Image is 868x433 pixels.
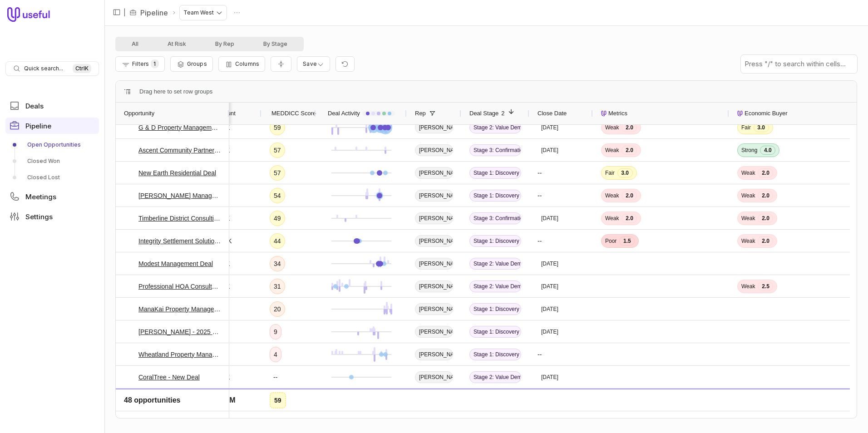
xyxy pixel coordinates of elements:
a: Settings [5,208,99,225]
div: 9 [274,326,277,337]
a: Timberline District Consulting - New Deal [138,213,221,224]
time: [DATE] [541,215,558,222]
a: Pipeline [140,7,168,18]
time: [DATE] [541,124,558,131]
span: Deals [25,103,44,109]
button: At Risk [153,39,201,49]
span: 2.0 [758,236,773,246]
span: Weak [741,192,755,199]
span: Fair [605,169,615,177]
a: Deals [5,98,99,114]
button: Actions [230,6,244,20]
span: Stage 1: Discovery [469,303,521,315]
span: 2.0 [621,123,637,132]
a: [PERSON_NAME] Real Estate & Property Management Deal [138,394,221,405]
span: Stage 2: Value Demonstration [469,371,521,383]
a: ManaKai Property Management Deal [138,304,221,315]
button: Group Pipeline [170,56,213,72]
span: [PERSON_NAME] [415,394,453,406]
span: Stage 1: Discovery [469,235,521,247]
span: [PERSON_NAME] [415,122,453,133]
button: By Stage [249,39,302,49]
span: Deal Stage [469,108,498,119]
span: Weak [741,169,755,177]
span: [PERSON_NAME] [415,235,453,247]
span: Weak [741,283,755,290]
span: 2 [498,108,504,119]
span: Poor [605,237,616,245]
span: | [123,7,126,18]
span: Stage 1: Discovery [469,326,521,338]
span: Pipeline [25,123,51,129]
span: Weak [605,192,619,199]
span: Metrics [608,108,627,119]
span: Fair [741,124,751,131]
div: -- [273,394,277,405]
span: 2.5 [758,282,773,291]
span: Deal Activity [328,108,360,119]
span: Stage 2: Value Demonstration [469,280,521,292]
div: MEDDICC Score [270,103,308,124]
button: Collapse all rows [271,56,291,72]
div: 44 [274,236,281,246]
kbd: Ctrl K [73,64,91,73]
span: Close Date [538,108,567,119]
button: By Rep [201,39,249,49]
time: [DATE] [541,374,558,381]
a: Closed Lost [5,170,99,185]
a: Modest Management Deal [138,258,213,269]
span: [PERSON_NAME] [415,280,453,292]
time: [DATE] [541,328,558,335]
a: Open Opportunities [5,138,99,152]
div: -- [529,343,593,365]
span: Save [303,60,317,67]
div: 34 [274,258,281,269]
span: [PERSON_NAME] [415,326,453,338]
div: Row Groups [139,86,212,97]
span: 3.0 [617,168,633,177]
button: Collapse sidebar [110,5,123,19]
div: 31 [274,281,281,292]
span: [PERSON_NAME] [415,258,453,270]
button: Columns [218,56,265,72]
span: Opportunity [124,108,154,119]
div: 59 [274,122,281,133]
div: 54 [274,190,281,201]
span: Stage 3: Confirmation [469,212,521,224]
span: 2.0 [621,191,637,200]
a: Ascent Community Partners - New Deal [138,145,221,156]
div: Metrics [601,103,721,124]
span: MEDDICC Score [271,108,316,119]
div: -- [529,184,593,207]
a: Pipeline [5,118,99,134]
span: Settings [25,213,53,220]
span: Columns [235,60,259,67]
span: 2.0 [621,146,637,155]
span: Stage 1: Discovery [469,167,521,179]
span: Drag here to set row groups [139,86,212,97]
div: 20 [274,304,281,315]
div: Economic Buyer [737,103,857,124]
span: Groups [187,60,207,67]
div: -- [529,162,593,184]
div: -- [529,230,593,252]
div: 57 [274,145,281,156]
a: Meetings [5,188,99,205]
a: Wheatland Property Management, Inc Deal [138,349,221,360]
span: Stage 2: Value Demonstration [469,122,521,133]
button: Filter Pipeline [115,56,165,72]
a: Closed Won [5,154,99,168]
span: 4.0 [760,146,775,155]
a: Integrity Settlement Solutions - New Deal [138,236,221,246]
span: [PERSON_NAME] [415,144,453,156]
div: Pipeline submenu [5,138,99,185]
span: 2.0 [758,168,773,177]
div: 49 [274,213,281,224]
div: -- [273,372,277,383]
div: 4 [274,349,277,360]
span: [PERSON_NAME] [415,212,453,224]
a: New Earth Residential Deal [138,167,216,178]
input: Press "/" to search within cells... [741,55,857,73]
span: Weak [605,215,619,222]
span: 2.0 [758,214,773,223]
